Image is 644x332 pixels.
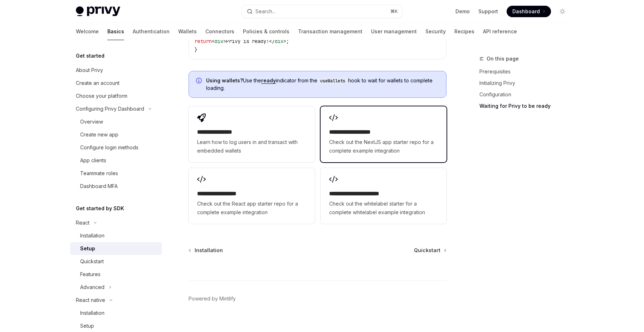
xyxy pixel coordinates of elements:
[261,77,276,84] a: ready
[76,92,127,100] div: Choose your platform
[70,216,162,229] button: Toggle React section
[507,6,551,17] a: Dashboard
[80,257,104,266] div: Quickstart
[269,38,275,44] span: </
[390,9,398,14] span: ⌘ K
[226,38,269,44] span: Privy is ready!
[80,244,95,253] div: Setup
[76,79,119,87] div: Create an account
[80,143,138,152] div: Configure login methods
[70,294,162,307] button: Toggle React native section
[479,77,574,89] a: Initializing Privy
[76,296,105,304] div: React native
[286,38,289,44] span: ;
[189,168,314,224] a: **** **** **** ***Check out the React app starter repo for a complete example integration
[70,141,162,154] a: Configure login methods
[70,115,162,128] a: Overview
[76,105,144,113] div: Configuring Privy Dashboard
[70,90,162,102] a: Choose your platform
[212,38,215,44] span: <
[371,23,417,40] a: User management
[196,78,203,85] svg: Info
[70,64,162,77] a: About Privy
[275,38,283,44] span: div
[205,23,234,40] a: Connectors
[80,182,118,191] div: Dashboard MFA
[329,199,438,217] span: Check out the whitelabel starter for a complete whitelabel example integration
[80,156,106,165] div: App clients
[80,309,104,317] div: Installation
[107,23,124,40] a: Basics
[76,52,104,60] h5: Get started
[321,168,447,224] a: **** **** **** **** ***Check out the whitelabel starter for a complete whitelabel example integra...
[255,7,275,16] div: Search...
[189,247,223,254] a: Installation
[206,77,439,92] span: Use the indicator from the hook to wait for wallets to complete loading.
[317,77,348,85] code: useWallets
[478,8,498,15] a: Support
[195,247,223,254] span: Installation
[414,247,440,254] span: Quickstart
[321,106,447,162] a: **** **** **** ****Check out the NextJS app starter repo for a complete example integration
[195,38,212,44] span: return
[178,23,197,40] a: Wallets
[479,89,574,100] a: Configuration
[76,23,99,40] a: Welcome
[512,8,540,15] span: Dashboard
[80,322,94,330] div: Setup
[70,102,162,115] button: Toggle Configuring Privy Dashboard section
[80,231,104,240] div: Installation
[479,66,574,77] a: Prerequisites
[70,229,162,242] a: Installation
[283,38,286,44] span: >
[243,23,289,40] a: Policies & controls
[425,23,446,40] a: Security
[223,38,226,44] span: >
[70,154,162,167] a: App clients
[189,295,236,302] a: Powered by Mintlify
[557,6,568,17] button: Toggle dark mode
[197,199,306,217] span: Check out the React app starter repo for a complete example integration
[195,47,197,53] span: }
[76,204,124,213] h5: Get started by SDK
[329,138,438,155] span: Check out the NextJS app starter repo for a complete example integration
[70,307,162,319] a: Installation
[80,283,104,292] div: Advanced
[414,247,446,254] a: Quickstart
[483,23,517,40] a: API reference
[80,117,103,126] div: Overview
[76,218,89,227] div: React
[70,242,162,255] a: Setup
[215,38,223,44] span: div
[76,66,103,74] div: About Privy
[76,6,120,16] img: light logo
[70,77,162,90] a: Create an account
[70,255,162,268] a: Quickstart
[70,128,162,141] a: Create new app
[80,130,118,139] div: Create new app
[189,106,314,162] a: **** **** **** *Learn how to log users in and transact with embedded wallets
[70,167,162,180] a: Teammate roles
[197,138,306,155] span: Learn how to log users in and transact with embedded wallets
[70,180,162,193] a: Dashboard MFA
[80,270,101,279] div: Features
[80,169,118,178] div: Teammate roles
[487,54,519,63] span: On this page
[206,77,243,83] strong: Using wallets?
[133,23,170,40] a: Authentication
[455,8,470,15] a: Demo
[479,100,574,112] a: Waiting for Privy to be ready
[70,268,162,281] a: Features
[298,23,362,40] a: Transaction management
[70,281,162,294] button: Toggle Advanced section
[454,23,474,40] a: Recipes
[242,5,402,18] button: Open search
